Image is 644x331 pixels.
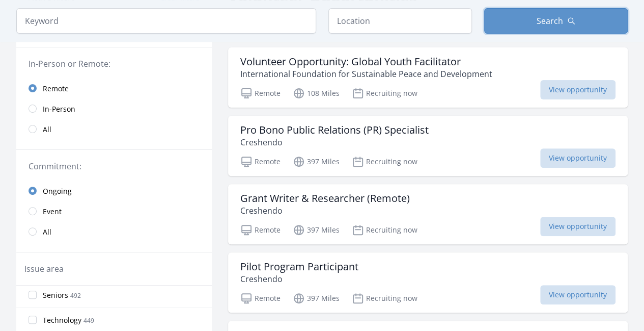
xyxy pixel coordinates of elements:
[43,104,75,114] span: In-Person
[16,78,212,98] a: Remote
[29,160,200,172] legend: Commitment:
[70,291,81,300] span: 492
[240,192,410,205] h3: Grant Writer & Researcher (Remote)
[240,292,281,304] p: Remote
[83,316,94,325] span: 449
[43,186,72,196] span: Ongoing
[540,148,615,168] span: View opportunity
[484,8,628,34] button: Search
[540,80,615,99] span: View opportunity
[240,56,492,68] h3: Volunteer Opportunity: Global Youth Facilitator
[228,184,628,244] a: Grant Writer & Researcher (Remote) Creshendo Remote 397 Miles Recruiting now View opportunity
[43,124,51,135] span: All
[16,221,212,242] a: All
[16,181,212,201] a: Ongoing
[43,207,62,217] span: Event
[228,47,628,108] a: Volunteer Opportunity: Global Youth Facilitator International Foundation for Sustainable Peace an...
[352,156,417,168] p: Recruiting now
[240,273,358,285] p: Creshendo
[16,8,316,34] input: Keyword
[24,263,64,275] legend: Issue area
[352,224,417,236] p: Recruiting now
[16,201,212,221] a: Event
[16,119,212,139] a: All
[29,316,37,324] input: Technology 449
[293,156,340,168] p: 397 Miles
[16,98,212,119] a: In-Person
[240,224,281,236] p: Remote
[43,227,51,237] span: All
[240,68,492,80] p: International Foundation for Sustainable Peace and Development
[293,87,340,99] p: 108 Miles
[537,15,563,27] span: Search
[293,224,340,236] p: 397 Miles
[540,285,615,304] span: View opportunity
[228,252,628,313] a: Pilot Program Participant Creshendo Remote 397 Miles Recruiting now View opportunity
[328,8,472,34] input: Location
[240,124,429,136] h3: Pro Bono Public Relations (PR) Specialist
[293,292,340,304] p: 397 Miles
[540,217,615,236] span: View opportunity
[240,136,429,148] p: Creshendo
[29,58,200,70] legend: In-Person or Remote:
[352,292,417,304] p: Recruiting now
[240,87,281,99] p: Remote
[240,205,410,217] p: Creshendo
[29,291,37,299] input: Seniors 492
[228,116,628,176] a: Pro Bono Public Relations (PR) Specialist Creshendo Remote 397 Miles Recruiting now View opportunity
[240,156,281,168] p: Remote
[43,84,69,94] span: Remote
[43,315,81,325] span: Technology
[240,261,358,273] h3: Pilot Program Participant
[352,87,417,99] p: Recruiting now
[43,290,68,300] span: Seniors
